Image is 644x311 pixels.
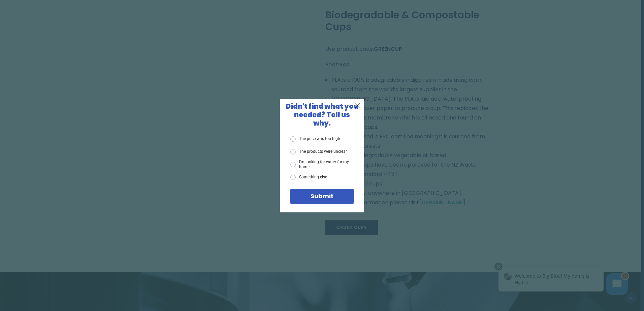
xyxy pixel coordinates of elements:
span: Welcome to Big Blue! My name is Hydro. [23,11,98,25]
label: I'm looking for water for my home [290,160,354,169]
span: Submit [311,192,333,200]
label: The price was too high [290,136,340,142]
label: The products were unclear [290,149,347,154]
span: X [355,101,361,109]
img: Avatar [12,11,21,19]
label: Something else [290,175,327,180]
span: Didn't find what you needed? Tell us why. [286,102,358,128]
